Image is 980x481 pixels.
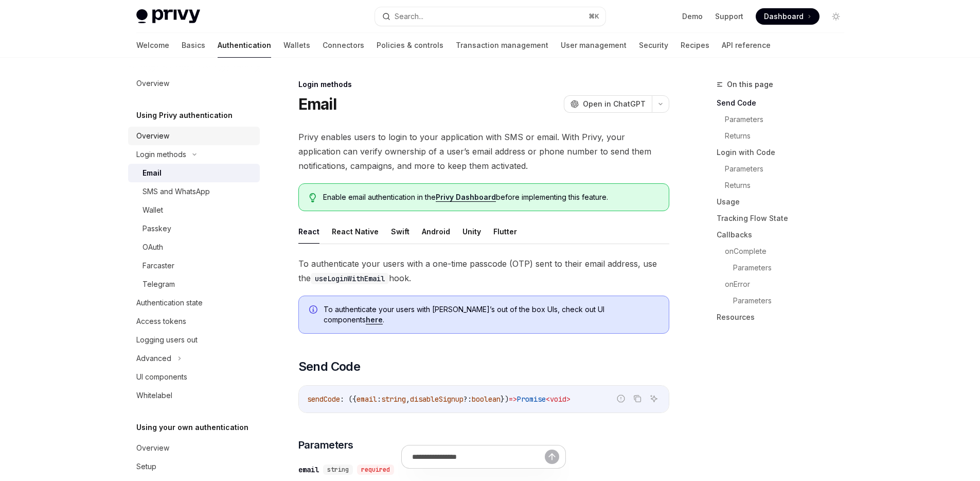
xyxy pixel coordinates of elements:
a: Tracking Flow State [717,210,852,227]
span: Send Code [298,358,361,375]
span: To authenticate your users with [PERSON_NAME]’s out of the box UIs, check out UI components . [324,304,658,325]
a: Support [715,11,743,22]
a: Telegram [128,275,260,294]
span: Open in ChatGPT [583,99,646,109]
div: Search... [395,10,423,23]
a: Setup [128,457,260,476]
span: => [509,394,517,404]
a: Resources [717,309,852,325]
span: string [381,394,406,404]
button: Ask AI [647,392,661,405]
span: Enable email authentication in the before implementing this feature. [323,192,658,202]
div: Logging users out [136,334,198,346]
code: useLoginWithEmail [311,273,389,284]
a: Overview [128,127,260,145]
button: React [298,219,319,244]
div: OAuth [142,241,163,253]
h1: Email [298,95,336,113]
a: Overview [128,439,260,457]
a: Returns [725,128,852,144]
button: Report incorrect code [614,392,628,405]
button: Copy the contents from the code block [631,392,644,405]
a: Basics [182,33,205,58]
span: ?: [464,394,472,404]
span: On this page [727,78,773,91]
h5: Using your own authentication [136,421,248,434]
a: Returns [725,177,852,194]
span: ⌘ K [589,12,599,21]
span: Parameters [298,438,353,452]
span: , [406,394,410,404]
a: Whitelabel [128,386,260,405]
a: Parameters [725,161,852,177]
a: Parameters [733,260,852,276]
a: Policies & controls [377,33,443,58]
span: < [546,394,550,404]
button: Unity [462,219,481,244]
div: Login methods [136,148,186,161]
a: OAuth [128,238,260,256]
span: Promise [517,394,546,404]
div: Authentication state [136,297,203,309]
span: To authenticate your users with a one-time passcode (OTP) sent to their email address, use the hook. [298,256,669,285]
div: Login methods [298,79,669,90]
span: : ({ [340,394,357,404]
a: UI components [128,368,260,386]
a: Privy Dashboard [436,193,496,202]
button: React Native [332,219,379,244]
div: Email [142,167,162,179]
a: Transaction management [456,33,548,58]
span: boolean [472,394,501,404]
div: Overview [136,442,169,454]
a: Recipes [681,33,709,58]
div: Setup [136,460,156,473]
button: Search...⌘K [375,7,605,26]
span: Dashboard [764,11,804,22]
div: Advanced [136,352,171,365]
a: Security [639,33,668,58]
button: Send message [545,450,559,464]
a: Overview [128,74,260,93]
a: API reference [722,33,771,58]
svg: Tip [309,193,316,202]
a: SMS and WhatsApp [128,182,260,201]
a: Login with Code [717,144,852,161]
span: disableSignup [410,394,464,404]
div: UI components [136,371,187,383]
div: Whitelabel [136,389,172,402]
a: Passkey [128,219,260,238]
h5: Using Privy authentication [136,109,233,122]
a: Access tokens [128,312,260,331]
button: Toggle dark mode [828,8,844,25]
a: onComplete [725,243,852,260]
button: Swift [391,219,409,244]
div: Overview [136,130,169,142]
a: Dashboard [756,8,819,25]
a: Authentication [218,33,271,58]
a: Welcome [136,33,169,58]
a: Connectors [323,33,364,58]
div: Telegram [142,278,175,290]
a: Send Code [717,95,852,111]
button: Open in ChatGPT [564,95,652,113]
a: Wallet [128,201,260,219]
a: Authentication state [128,294,260,312]
a: onError [725,276,852,293]
span: email [357,394,377,404]
a: Usage [717,194,852,210]
a: Parameters [733,293,852,309]
button: Android [422,219,450,244]
a: Wallets [283,33,310,58]
a: Logging users out [128,331,260,349]
a: Farcaster [128,256,260,275]
a: Demo [682,11,703,22]
div: Overview [136,77,169,90]
button: Flutter [493,219,517,244]
span: Privy enables users to login to your application with SMS or email. With Privy, your application ... [298,130,669,173]
svg: Info [309,305,319,316]
a: Email [128,164,260,182]
a: Callbacks [717,227,852,243]
div: Farcaster [142,260,174,272]
div: Wallet [142,204,163,216]
div: Access tokens [136,315,186,328]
